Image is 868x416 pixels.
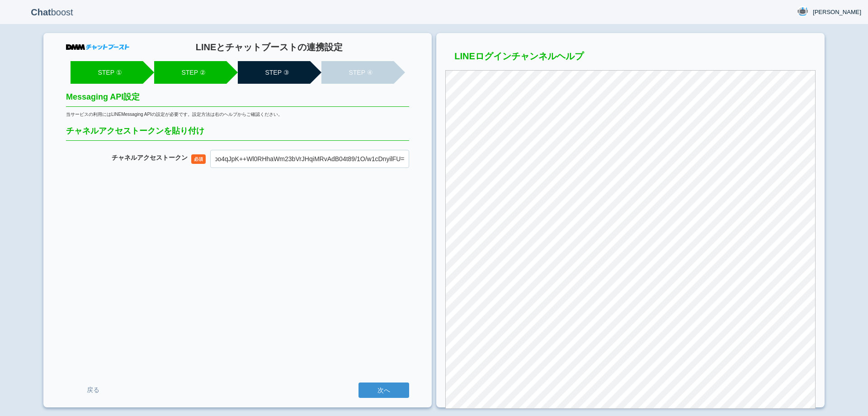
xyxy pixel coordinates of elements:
h2: チャネルアクセストークンを貼り付け [66,127,409,141]
h3: LINEログインチャンネルヘルプ [445,51,816,66]
img: DMMチャットブースト [66,44,129,50]
h1: LINEとチャットブーストの連携設定 [129,42,409,52]
li: STEP ① [71,61,143,84]
b: Chat [31,7,51,17]
div: 当サービスの利用にはLINEMessaging APIの設定が必要です。設定方法は右のヘルプからご確認ください。 [66,111,409,118]
a: 戻る [66,382,120,398]
li: STEP ③ [238,61,310,84]
p: boost [7,1,97,24]
label: チャネル アクセストークン [112,154,188,162]
img: User Image [797,6,808,17]
span: [PERSON_NAME] [813,8,861,17]
span: 必須 [191,154,206,164]
input: xxxxxx [210,150,409,168]
li: STEP ④ [321,61,394,84]
h2: Messaging API設定 [66,93,409,107]
li: STEP ② [154,61,226,84]
input: 次へ [359,383,409,398]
